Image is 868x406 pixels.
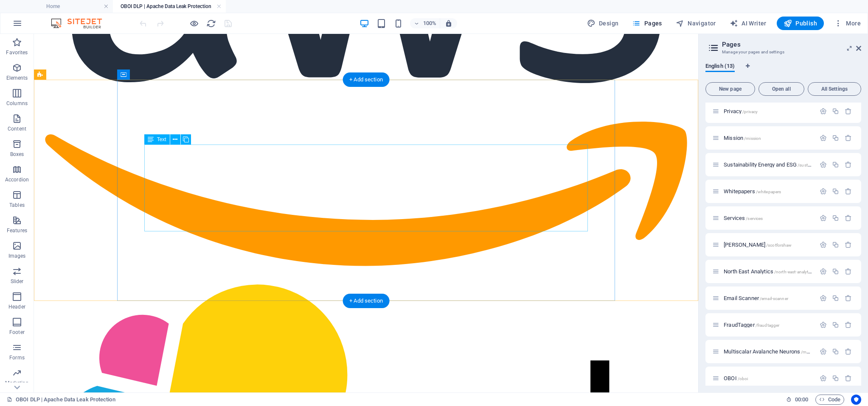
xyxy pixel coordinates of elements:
span: 00 00 [795,395,808,405]
span: Click to open page [724,242,792,248]
div: OBOI/oboi [721,375,815,381]
span: All Settings [812,86,857,92]
span: : [801,396,802,403]
button: Code [815,395,844,405]
div: Duplicate [832,321,839,328]
span: /privacy [742,109,758,114]
i: Reload page [206,19,216,28]
h2: Pages [722,41,861,48]
div: FraudTagger/fraudtagger [721,322,815,328]
span: Design [587,19,619,28]
span: /north-east-analytics [774,270,814,274]
div: Duplicate [832,108,839,115]
span: Text [157,137,166,142]
span: More [834,19,861,28]
span: English (13) [705,61,735,73]
button: Navigator [672,17,719,30]
div: Duplicate [832,268,839,275]
div: Settings [820,134,827,142]
span: New page [709,86,751,92]
button: Usercentrics [851,395,861,405]
span: /mission [744,136,761,141]
span: Code [819,395,840,405]
span: Click to open page [724,161,847,168]
div: Duplicate [832,214,839,222]
div: Settings [820,321,827,328]
div: Duplicate [832,134,839,142]
h6: 100% [423,18,436,28]
button: All Settings [808,82,861,96]
div: + Add section [343,72,390,87]
div: Remove [845,108,852,115]
div: North East Analytics/north-east-analytics [721,269,815,274]
div: Settings [820,348,827,355]
button: Publish [777,17,824,30]
div: Duplicate [832,188,839,195]
span: /email-scanner [760,296,788,301]
div: Settings [820,268,827,275]
div: Settings [820,108,827,115]
div: Multiscalar Avalanche Neurons/multiscalar-avalanche-neurons [721,349,815,354]
button: AI Writer [726,17,770,30]
span: Click to open page [724,322,779,328]
span: Click to open page [724,135,761,141]
p: Forms [9,354,25,361]
div: Settings [820,161,827,168]
h4: OBOI DLP | Apache Data Leak Protection [113,2,226,11]
span: Click to open page [724,108,758,114]
span: /sustainability-energy-esg [798,163,847,167]
div: Remove [845,375,852,382]
img: Editor Logo [49,18,112,28]
p: Images [8,253,26,259]
div: Remove [845,188,852,195]
div: Settings [820,214,827,222]
span: Click to open page [724,348,861,355]
button: Pages [629,17,665,30]
p: Features [7,227,27,234]
p: Columns [6,100,28,107]
div: + Add section [343,294,390,308]
h3: Manage your pages and settings [722,48,844,56]
span: Click to open page [724,268,814,275]
p: Elements [6,75,28,81]
button: Click here to leave preview mode and continue editing [189,18,199,28]
span: /scotforshaw [766,243,792,247]
div: Privacy/privacy [721,108,815,114]
span: /fraudtagger [756,323,780,328]
div: Remove [845,348,852,355]
button: 100% [410,18,440,28]
div: Remove [845,134,852,142]
div: Settings [820,241,827,248]
p: Slider [11,278,24,285]
span: /multiscalar-avalanche-neurons [801,350,861,354]
p: Content [8,125,26,132]
div: Duplicate [832,375,839,382]
div: Remove [845,295,852,302]
div: Services/services [721,215,815,221]
div: Duplicate [832,161,839,168]
span: Open all [762,86,801,92]
p: Tables [9,202,25,209]
div: Remove [845,268,852,275]
span: Click to open page [724,375,748,381]
div: Duplicate [832,295,839,302]
div: Settings [820,188,827,195]
span: AI Writer [730,19,767,28]
div: Duplicate [832,348,839,355]
div: Remove [845,321,852,328]
p: Marketing [5,380,28,387]
span: Publish [784,19,817,28]
div: Remove [845,161,852,168]
div: Design (Ctrl+Alt+Y) [584,17,622,30]
span: Click to open page [724,188,781,195]
div: Sustainability Energy and ESG/sustainability-energy-esg [721,162,815,167]
div: Remove [845,214,852,222]
a: Click to cancel selection. Double-click to open Pages [7,395,115,405]
div: Settings [820,375,827,382]
div: Email Scanner/email-scanner [721,295,815,301]
button: Design [584,17,622,30]
span: Click to open page [724,295,788,301]
div: Settings [820,295,827,302]
span: Pages [632,19,662,28]
div: Language Tabs [705,63,861,79]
